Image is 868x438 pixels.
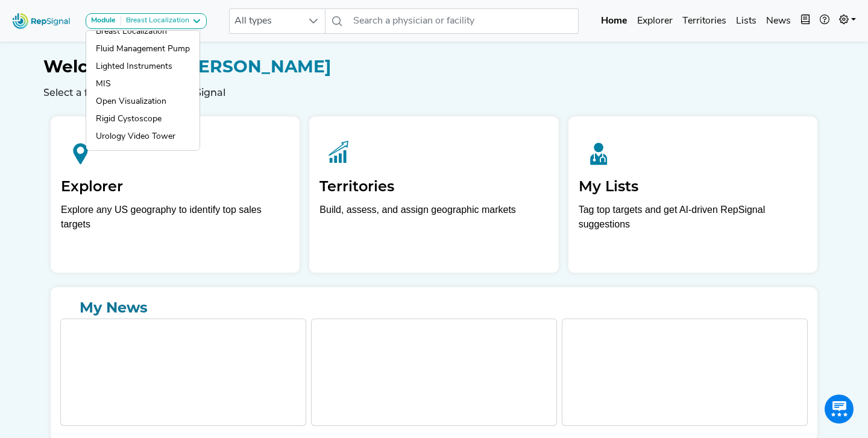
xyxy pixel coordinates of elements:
[86,40,200,58] a: Fluid Management Pump
[348,8,579,34] input: Search a physician or facility
[632,9,678,33] a: Explorer
[86,58,200,75] a: Lighted Instruments
[86,110,200,128] a: Rigid Cystoscope
[43,56,180,77] span: Welcome Back,
[121,16,189,26] div: Breast Localization
[579,178,807,195] h2: My Lists
[86,75,200,93] a: MIS
[319,203,548,238] p: Build, assess, and assign geographic markets
[43,87,825,98] h6: Select a feature to explore RepSignal
[596,9,632,33] a: Home
[568,116,817,273] a: My ListsTag top targets and get AI-driven RepSignal suggestions
[91,17,116,24] strong: Module
[60,297,808,319] a: My News
[731,9,761,33] a: Lists
[230,9,302,33] span: All types
[43,57,825,77] h1: [PERSON_NAME]
[86,23,200,40] a: Breast Localization
[796,9,815,33] button: Intel Book
[51,116,300,273] a: ExplorerExplore any US geography to identify top sales targets
[761,9,796,33] a: News
[86,13,207,29] button: ModuleBreast Localization
[86,128,200,145] a: Urology Video Tower
[61,203,289,232] div: Explore any US geography to identify top sales targets
[61,178,289,195] h2: Explorer
[579,203,807,238] p: Tag top targets and get AI-driven RepSignal suggestions
[309,116,558,273] a: TerritoriesBuild, assess, and assign geographic markets
[678,9,731,33] a: Territories
[319,178,548,195] h2: Territories
[86,93,200,110] a: Open Visualization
